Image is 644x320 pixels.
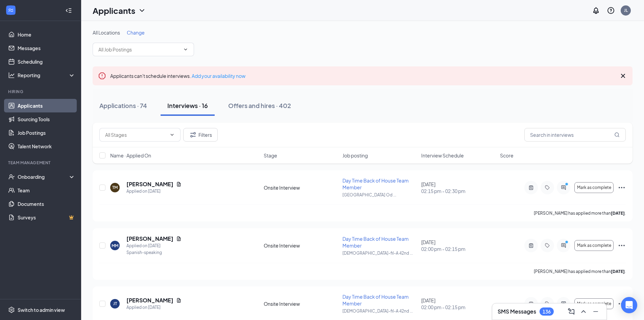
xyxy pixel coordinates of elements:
[176,182,182,187] svg: Document
[18,41,75,55] a: Messages
[18,28,75,41] a: Home
[126,304,182,311] div: Applied on [DATE]
[590,306,601,317] button: Minimize
[126,249,182,256] div: Spanish-speaking
[543,301,551,306] svg: Tag
[421,181,496,194] div: [DATE]
[607,6,615,15] svg: QuestionInfo
[183,47,188,52] svg: ChevronDown
[567,307,575,316] svg: ComposeMessage
[98,46,180,53] input: All Job Postings
[421,304,496,311] span: 02:00 pm - 02:15 pm
[564,182,572,188] svg: PrimaryDot
[126,180,173,188] h5: [PERSON_NAME]
[183,128,218,142] button: Filter Filters
[421,246,496,252] span: 02:00 pm - 02:15 pm
[579,307,588,316] svg: ChevronUp
[228,101,291,110] div: Offers and hires · 402
[421,239,496,252] div: [DATE]
[614,132,620,137] svg: MagnifyingGlass
[8,306,15,313] svg: Settings
[18,126,75,140] a: Job Postings
[18,306,65,313] div: Switch to admin view
[618,241,626,250] svg: Ellipses
[18,173,70,180] div: Onboarding
[342,308,417,314] p: [DEMOGRAPHIC_DATA]-fil-A 42nd ...
[618,184,626,192] svg: Ellipses
[176,298,182,303] svg: Document
[559,301,568,306] svg: ActiveChat
[342,192,417,198] p: [GEOGRAPHIC_DATA] Od ...
[167,101,208,110] div: Interviews · 16
[543,309,551,315] div: 136
[113,301,117,306] div: JT
[126,235,173,242] h5: [PERSON_NAME]
[264,242,338,249] div: Onsite Interview
[192,73,245,79] a: Add your availability now
[126,188,182,195] div: Applied on [DATE]
[342,236,409,249] span: Day Time Back of House Team Member
[621,297,637,313] div: Open Intercom Messenger
[18,184,75,197] a: Team
[98,72,106,80] svg: Error
[421,297,496,311] div: [DATE]
[500,152,514,159] span: Score
[421,188,496,194] span: 02:15 pm - 02:30 pm
[189,131,197,139] svg: Filter
[527,185,535,190] svg: ActiveNote
[264,184,338,191] div: Onsite Interview
[127,29,145,36] span: Change
[8,72,15,79] svg: Analysis
[8,160,74,166] div: Team Management
[110,152,151,159] span: Name · Applied On
[264,300,338,307] div: Onsite Interview
[624,7,628,13] div: JL
[577,185,611,190] span: Mark as complete
[527,243,535,248] svg: ActiveNote
[566,306,577,317] button: ComposeMessage
[93,29,120,36] span: All Locations
[611,269,625,274] b: [DATE]
[574,182,614,193] button: Mark as complete
[342,152,368,159] span: Job posting
[592,6,600,15] svg: Notifications
[18,140,75,153] a: Talent Network
[126,242,182,249] div: Applied on [DATE]
[534,210,626,216] p: [PERSON_NAME] has applied more than .
[578,306,589,317] button: ChevronUp
[342,294,409,306] span: Day Time Back of House Team Member
[611,211,625,216] b: [DATE]
[18,112,75,126] a: Sourcing Tools
[577,243,611,248] span: Mark as complete
[543,243,551,248] svg: Tag
[543,185,551,190] svg: Tag
[524,128,626,142] input: Search in interviews
[99,101,147,110] div: Applications · 74
[574,298,614,309] button: Mark as complete
[18,99,75,112] a: Applicants
[110,73,245,79] span: Applicants can't schedule interviews.
[93,5,135,16] h1: Applicants
[577,301,611,306] span: Mark as complete
[574,240,614,251] button: Mark as complete
[169,132,175,137] svg: ChevronDown
[592,307,600,316] svg: Minimize
[264,152,277,159] span: Stage
[559,185,568,190] svg: ActiveChat
[105,131,167,138] input: All Stages
[7,7,14,14] svg: WorkstreamLogo
[112,185,118,190] div: TM
[18,211,75,224] a: SurveysCrown
[18,197,75,211] a: Documents
[498,308,536,315] h3: SMS Messages
[619,72,627,80] svg: Cross
[65,7,72,14] svg: Collapse
[618,300,626,308] svg: Ellipses
[559,243,568,248] svg: ActiveChat
[534,269,626,274] p: [PERSON_NAME] has applied more than .
[342,177,409,190] span: Day Time Back of House Team Member
[421,152,464,159] span: Interview Schedule
[564,240,572,246] svg: PrimaryDot
[8,173,15,180] svg: UserCheck
[342,250,417,256] p: [DEMOGRAPHIC_DATA]-fil-A 42nd ...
